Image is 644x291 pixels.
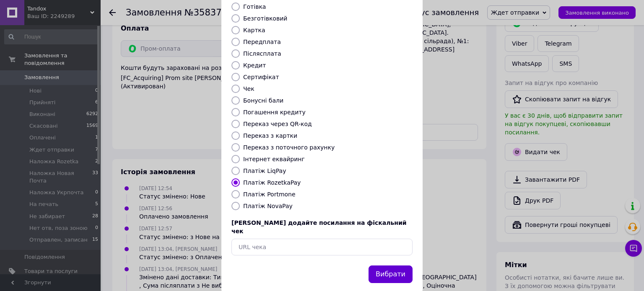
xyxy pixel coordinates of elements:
[231,219,407,234] span: [PERSON_NAME] додайте посилання на фіскальний чек
[243,85,254,92] label: Чек
[243,50,281,57] label: Післясплата
[243,27,265,33] label: Картка
[243,3,266,10] label: Готівка
[243,39,281,45] label: Передплата
[243,132,297,139] label: Переказ з картки
[243,15,287,22] label: Безготівковий
[243,191,296,198] label: Платіж Portmone
[243,179,301,186] label: Платіж RozetkaPay
[243,62,266,69] label: Кредит
[243,97,283,104] label: Бонусні бали
[243,109,306,116] label: Погашення кредиту
[243,121,312,127] label: Переказ через QR-код
[243,144,335,151] label: Переказ з поточного рахунку
[243,167,286,174] label: Платіж LiqPay
[243,203,293,209] label: Платіж NovaPay
[231,239,413,255] input: URL чека
[369,265,413,283] button: Вибрати
[243,156,305,162] label: Інтернет еквайринг
[243,74,279,80] label: Сертифікат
